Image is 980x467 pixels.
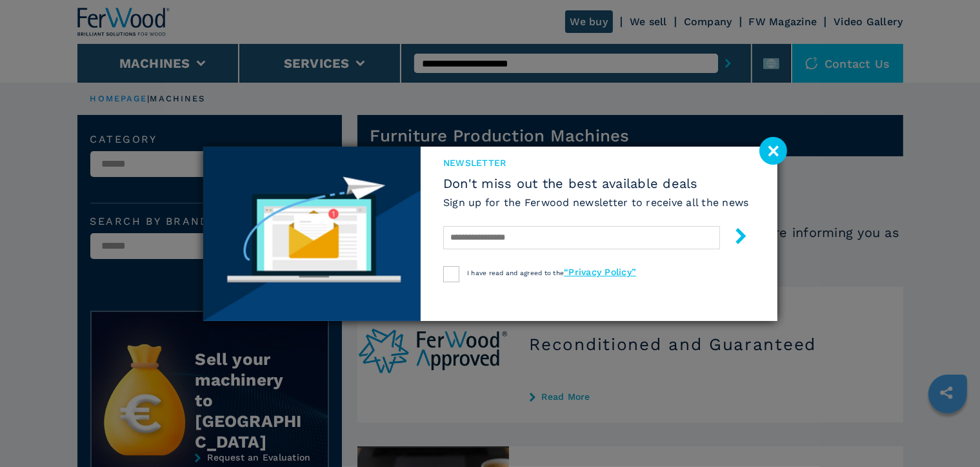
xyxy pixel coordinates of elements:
[564,267,636,277] a: “Privacy Policy”
[203,147,421,321] img: Newsletter image
[443,156,749,169] span: newsletter
[443,176,749,191] span: Don't miss out the best available deals
[720,223,749,253] button: submit-button
[467,269,636,276] span: I have read and agreed to the
[443,195,749,210] h6: Sign up for the Ferwood newsletter to receive all the news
